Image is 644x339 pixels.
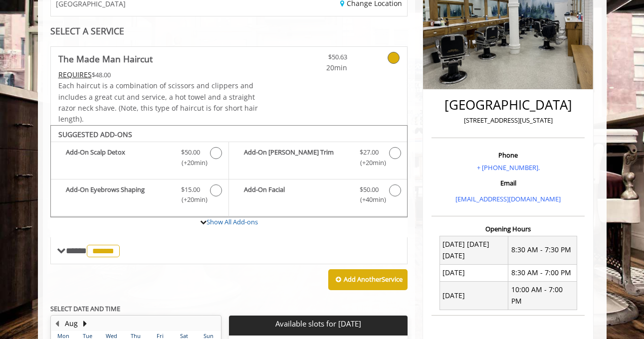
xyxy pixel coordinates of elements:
[58,130,132,139] b: SUGGESTED ADD-ONS
[431,225,585,232] h3: Opening Hours
[234,147,402,170] label: Add-On Beard Trim
[360,147,379,158] span: $27.00
[434,98,582,112] h2: [GEOGRAPHIC_DATA]
[354,194,384,205] span: (+40min )
[439,281,508,310] td: [DATE]
[53,318,61,329] button: Previous Month
[439,236,508,264] td: [DATE] [DATE] [DATE]
[65,318,78,329] button: Aug
[58,69,259,80] div: $48.00
[244,147,350,168] b: Add-On [PERSON_NAME] Trim
[328,269,408,290] button: Add AnotherService
[50,26,408,36] div: SELECT A SERVICE
[354,158,384,168] span: (+20min )
[360,184,379,195] span: $50.00
[58,81,258,124] span: Each haircut is a combination of scissors and clippers and includes a great cut and service, a ho...
[56,184,223,208] label: Add-On Eyebrows Shaping
[434,115,582,126] p: [STREET_ADDRESS][US_STATE]
[288,62,347,73] span: 20min
[58,70,92,79] span: This service needs some Advance to be paid before we block your appointment
[207,217,258,226] a: Show All Add-ons
[81,318,89,329] button: Next Month
[66,184,171,205] b: Add-On Eyebrows Shaping
[233,320,404,328] p: Available slots for [DATE]
[344,275,403,284] b: Add Another Service
[434,179,582,186] h3: Email
[508,281,577,310] td: 10:00 AM - 7:00 PM
[50,125,408,218] div: The Made Man Haircut Add-onS
[50,304,120,313] b: SELECT DATE AND TIME
[176,194,205,205] span: (+20min )
[56,147,223,170] label: Add-On Scalp Detox
[244,184,350,205] b: Add-On Facial
[66,147,171,168] b: Add-On Scalp Detox
[455,194,561,203] a: [EMAIL_ADDRESS][DOMAIN_NAME]
[176,158,205,168] span: (+20min )
[234,184,402,208] label: Add-On Facial
[477,163,540,172] a: + [PHONE_NUMBER].
[508,264,577,281] td: 8:30 AM - 7:00 PM
[508,236,577,264] td: 8:30 AM - 7:30 PM
[58,52,153,66] b: The Made Man Haircut
[434,152,582,159] h3: Phone
[181,147,200,158] span: $50.00
[288,47,347,73] a: $50.63
[439,264,508,281] td: [DATE]
[181,184,200,195] span: $15.00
